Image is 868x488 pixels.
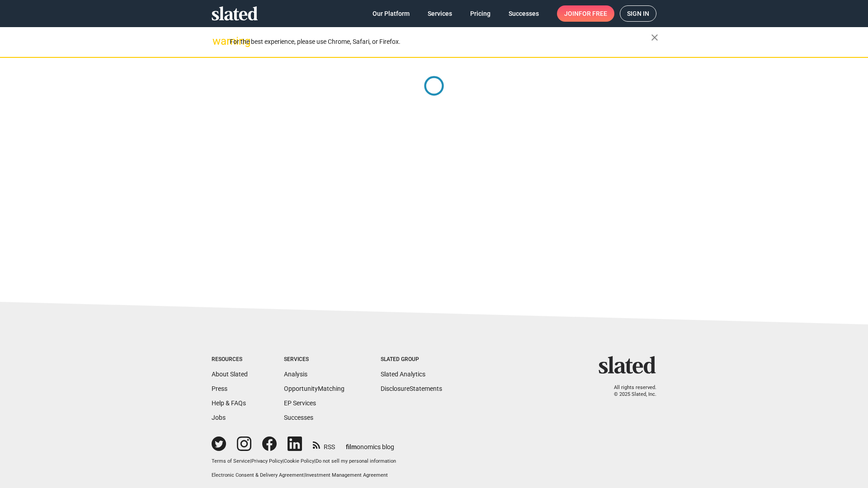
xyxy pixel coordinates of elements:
[212,36,223,47] mat-icon: warning
[579,5,607,22] span: for free
[250,458,251,464] span: |
[212,414,226,421] a: Jobs
[284,371,307,378] a: Analysis
[564,5,607,22] span: Join
[381,371,425,378] a: Slated Analytics
[346,436,394,451] a: filmonomics blog
[251,458,283,464] a: Privacy Policy
[212,458,250,464] a: Terms of Service
[283,458,284,464] span: |
[316,458,396,465] button: Do not sell my personal information
[284,385,344,392] a: OpportunityMatching
[304,472,305,478] span: |
[463,5,498,22] a: Pricing
[284,356,344,363] div: Services
[557,5,614,22] a: Joinfor free
[313,437,335,451] a: RSS
[305,472,388,478] a: Investment Management Agreement
[381,385,442,392] a: DisclosureStatements
[420,5,459,22] a: Services
[501,5,546,22] a: Successes
[509,5,539,22] span: Successes
[649,32,660,43] mat-icon: close
[212,371,248,378] a: About Slated
[284,399,316,407] a: EP Services
[604,385,656,398] p: All rights reserved. © 2025 Slated, Inc.
[230,36,651,48] div: For the best experience, please use Chrome, Safari, or Firefox.
[627,6,649,21] span: Sign in
[346,443,357,450] span: film
[212,385,227,392] a: Press
[284,414,313,421] a: Successes
[470,5,491,22] span: Pricing
[212,472,304,478] a: Electronic Consent & Delivery Agreement
[365,5,417,22] a: Our Platform
[314,458,316,464] span: |
[212,356,248,363] div: Resources
[428,5,452,22] span: Services
[620,5,656,22] a: Sign in
[284,458,314,464] a: Cookie Policy
[373,5,410,22] span: Our Platform
[212,399,246,407] a: Help & FAQs
[381,356,442,363] div: Slated Group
